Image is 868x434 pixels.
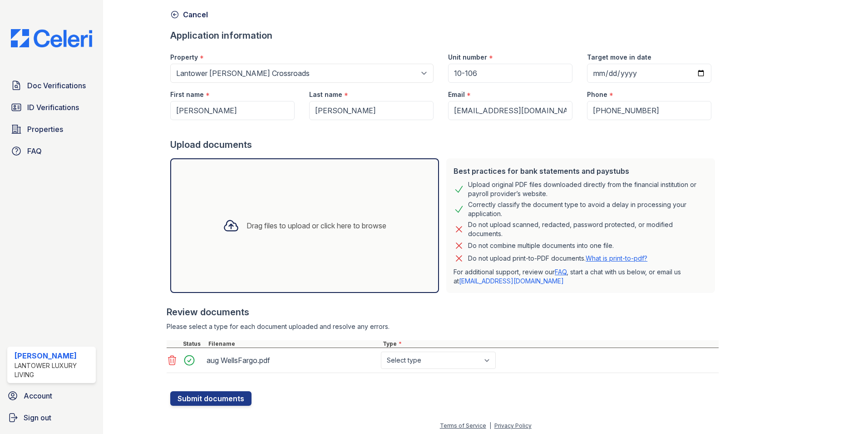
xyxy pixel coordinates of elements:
[15,350,92,361] div: [PERSON_NAME]
[247,220,386,231] div: Drag files to upload or click here to browse
[440,422,486,429] a: Terms of Service
[170,53,198,62] label: Property
[24,390,52,401] span: Account
[468,240,614,251] div: Do not combine multiple documents into one file.
[170,138,719,151] div: Upload documents
[381,340,719,348] div: Type
[4,409,99,427] a: Sign out
[24,412,51,423] span: Sign out
[586,254,647,262] a: What is print-to-pdf?
[448,53,487,62] label: Unit number
[454,166,708,177] div: Best practices for bank statements and paystubs
[459,277,564,285] a: [EMAIL_ADDRESS][DOMAIN_NAME]
[468,180,708,198] div: Upload original PDF files downloaded directly from the financial institution or payroll provider’...
[489,422,491,429] div: |
[170,90,204,99] label: First name
[27,102,79,113] span: ID Verifications
[4,29,99,47] img: CE_Logo_Blue-a8612792a0a2168367f1c8372b55b34899dd931a85d93a1a3d3e32e68fde9ad4.png
[7,120,96,138] a: Properties
[27,124,63,135] span: Properties
[170,29,719,42] div: Application information
[170,391,252,406] button: Submit documents
[7,98,96,116] a: ID Verifications
[454,267,708,286] p: For additional support, review our , start a chat with us below, or email us at
[7,142,96,160] a: FAQ
[494,422,532,429] a: Privacy Policy
[15,361,92,379] div: Lantower Luxury Living
[468,220,708,238] div: Do not upload scanned, redacted, password protected, or modified documents.
[448,90,465,99] label: Email
[587,90,607,99] label: Phone
[587,53,651,62] label: Target move in date
[181,340,207,348] div: Status
[27,80,86,91] span: Doc Verifications
[4,387,99,405] a: Account
[27,146,42,156] span: FAQ
[309,90,342,99] label: Last name
[468,254,647,263] p: Do not upload print-to-PDF documents.
[555,268,567,276] a: FAQ
[167,306,719,318] div: Review documents
[7,76,96,95] a: Doc Verifications
[170,9,208,20] a: Cancel
[468,200,708,218] div: Correctly classify the document type to avoid a delay in processing your application.
[207,353,377,368] div: aug WellsFargo.pdf
[167,322,719,331] div: Please select a type for each document uploaded and resolve any errors.
[207,340,381,348] div: Filename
